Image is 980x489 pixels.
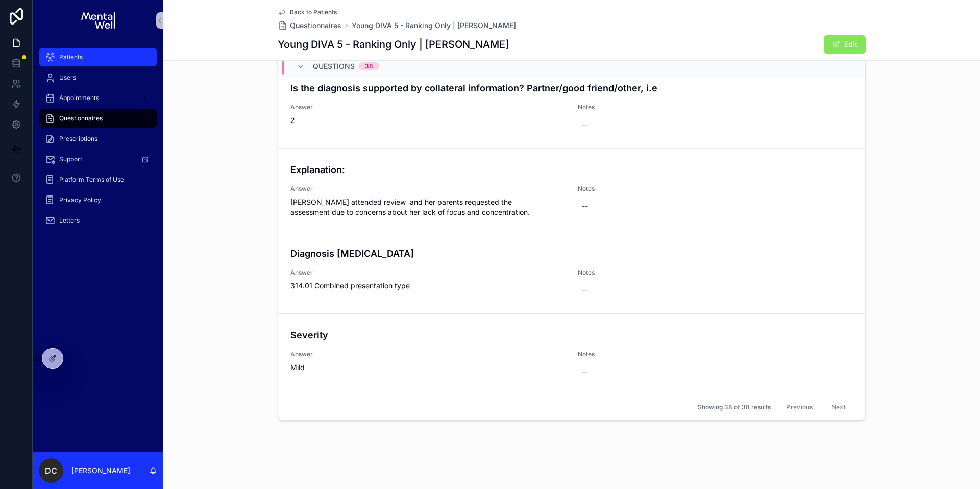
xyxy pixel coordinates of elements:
h4: Diagnosis [MEDICAL_DATA] [290,247,853,260]
a: Prescriptions [39,130,157,148]
span: Notes [578,350,709,358]
span: Answer [290,185,566,193]
button: Edit [824,35,866,54]
span: Answer [290,103,566,111]
a: Back to Patients [278,8,337,16]
span: Privacy Policy [59,196,101,204]
span: Notes [578,268,709,277]
span: DC [45,464,57,477]
a: Support [39,150,157,168]
a: Appointments [39,89,157,107]
span: Support [59,155,82,163]
p: [PERSON_NAME] [71,466,130,476]
span: Questionnaires [59,114,103,123]
span: Showing 38 of 38 results [698,403,771,411]
span: Mild [290,362,566,373]
img: App logo [81,12,114,29]
span: Answer [290,268,566,277]
div: 38 [365,62,373,70]
div: -- [582,201,588,211]
h4: Severity [290,328,853,342]
a: Patients [39,48,157,66]
span: Questions [313,61,355,71]
a: Letters [39,211,157,230]
span: Users [59,74,76,82]
span: Appointments [59,94,99,102]
span: Answer [290,350,566,358]
h4: Explanation: [290,163,853,177]
span: Notes [578,185,709,193]
div: -- [582,366,588,377]
a: Users [39,68,157,87]
span: Letters [59,216,80,225]
a: Platform Terms of Use [39,170,157,189]
span: Platform Terms of Use [59,176,124,184]
span: 2 [290,115,566,126]
div: scrollable content [33,41,163,243]
span: Patients [59,53,83,61]
span: 314.01 Combined presentation type [290,281,566,291]
span: Prescriptions [59,135,97,143]
h1: Young DIVA 5 - Ranking Only | [PERSON_NAME] [278,37,509,52]
a: Questionnaires [278,20,341,31]
span: [PERSON_NAME] attended review and her parents requested the assessment due to concerns about her ... [290,197,566,217]
h4: Is the diagnosis supported by collateral information? Partner/good friend/other, i.e [290,81,853,95]
a: Questionnaires [39,109,157,128]
a: Privacy Policy [39,191,157,209]
span: Notes [578,103,709,111]
span: Questionnaires [290,20,341,31]
span: Back to Patients [290,8,337,16]
a: Young DIVA 5 - Ranking Only | [PERSON_NAME] [352,20,516,31]
div: -- [582,119,588,130]
div: -- [582,285,588,295]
